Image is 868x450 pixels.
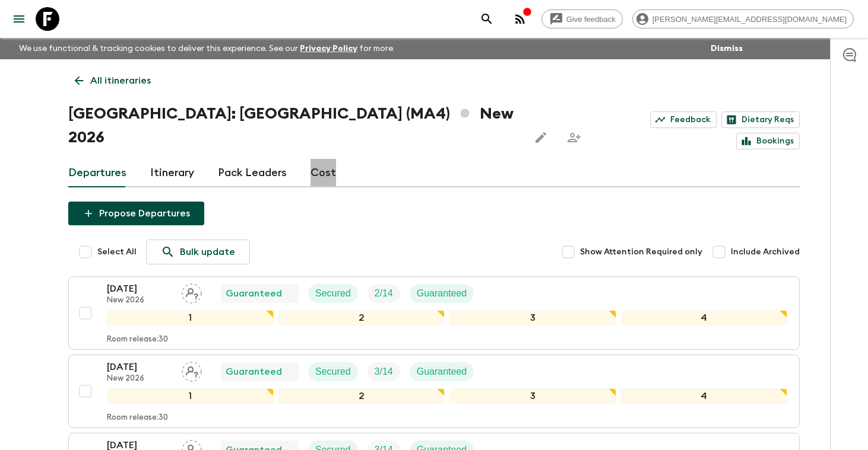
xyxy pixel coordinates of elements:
p: Room release: 30 [107,335,168,344]
a: Dietary Reqs [721,111,800,128]
span: Show Attention Required only [580,246,702,258]
div: Secured [308,362,358,381]
span: Select All [97,246,137,258]
span: Assign pack leader [182,365,202,375]
span: Include Archived [731,246,800,258]
button: [DATE]New 2026Assign pack leaderGuaranteedSecuredTrip FillGuaranteed1234Room release:30 [68,276,800,350]
button: menu [7,7,31,31]
p: All itineraries [90,74,151,88]
a: Bookings [736,133,800,149]
div: [PERSON_NAME][EMAIL_ADDRESS][DOMAIN_NAME] [632,9,854,28]
button: search adventures [475,7,499,31]
p: We use functional & tracking cookies to deliver this experience. See our for more. [14,38,400,59]
p: New 2026 [107,296,172,305]
button: Dismiss [708,40,746,57]
a: Departures [68,159,126,187]
p: Secured [315,286,351,301]
div: 1 [107,310,274,325]
p: Bulk update [180,245,235,259]
p: Guaranteed [226,286,282,301]
p: Secured [315,365,351,379]
p: Room release: 30 [107,413,168,423]
h1: [GEOGRAPHIC_DATA]: [GEOGRAPHIC_DATA] (MA4) New 2026 [68,102,519,149]
a: Bulk update [146,240,250,264]
div: 2 [278,310,445,325]
span: [PERSON_NAME][EMAIL_ADDRESS][DOMAIN_NAME] [646,15,853,24]
div: 4 [621,388,788,404]
div: 4 [621,310,788,325]
a: Itinerary [150,159,194,187]
a: All itineraries [68,69,157,92]
p: Guaranteed [226,365,282,379]
a: Cost [311,159,336,187]
p: Guaranteed [417,286,467,301]
p: 3 / 14 [375,365,393,379]
div: Trip Fill [368,284,400,303]
a: Give feedback [541,9,623,28]
div: Secured [308,284,358,303]
p: 2 / 14 [375,286,393,301]
button: Edit this itinerary [529,126,553,149]
div: Trip Fill [368,362,400,381]
p: [DATE] [107,360,172,374]
div: 3 [449,388,616,404]
button: [DATE]New 2026Assign pack leaderGuaranteedSecuredTrip FillGuaranteed1234Room release:30 [68,355,800,428]
p: New 2026 [107,374,172,384]
span: Assign pack leader [182,287,202,296]
a: Privacy Policy [300,44,357,53]
span: Share this itinerary [562,126,586,149]
p: [DATE] [107,282,172,296]
p: Guaranteed [417,365,467,379]
div: 1 [107,388,274,404]
a: Pack Leaders [218,159,287,187]
button: Propose Departures [68,202,204,225]
div: 2 [278,388,445,404]
span: Give feedback [560,15,622,24]
a: Feedback [650,111,717,128]
div: 3 [449,310,616,325]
